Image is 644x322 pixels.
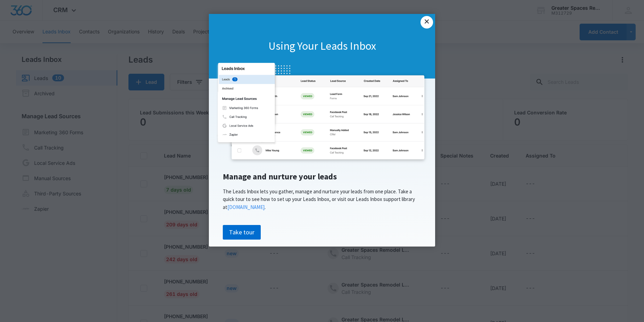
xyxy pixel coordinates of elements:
span: Manage and nurture your leads [223,171,337,182]
h1: Using Your Leads Inbox [209,39,435,54]
a: Take tour [223,225,261,240]
span: The Leads Inbox lets you gather, manage and nurture your leads from one place. Take a quick tour ... [223,188,415,210]
a: [DOMAIN_NAME] [227,204,265,210]
a: Close modal [421,16,433,29]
